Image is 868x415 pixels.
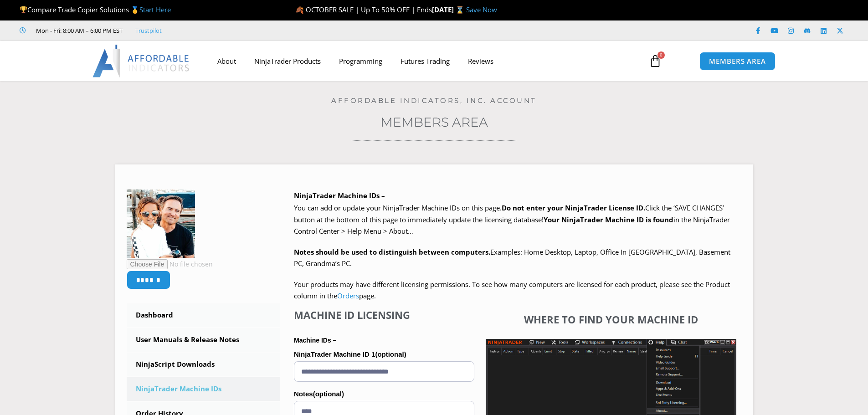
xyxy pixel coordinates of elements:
[127,377,281,401] a: NinjaTrader Machine IDs
[245,51,330,72] a: NinjaTrader Products
[466,5,497,14] a: Save Now
[20,5,171,14] span: Compare Trade Copier Solutions 🥇
[294,309,474,321] h4: Machine ID Licensing
[313,390,344,398] span: (optional)
[208,51,638,72] nav: Menu
[486,313,736,325] h4: Where to find your Machine ID
[502,203,645,212] b: Do not enter your NinjaTrader License ID.
[20,6,27,13] img: 🏆
[294,387,474,401] label: Notes
[459,51,503,72] a: Reviews
[127,328,281,352] a: User Manuals & Release Notes
[294,247,490,256] strong: Notes should be used to distinguish between computers.
[699,52,776,71] a: MEMBERS AREA
[127,353,281,376] a: NinjaScript Downloads
[294,203,730,236] span: Click the ‘SAVE CHANGES’ button at the bottom of this page to immediately update the licensing da...
[208,51,245,72] a: About
[294,203,502,212] span: You can add or update your NinjaTrader Machine IDs on this page.
[294,348,474,361] label: NinjaTrader Machine ID 1
[127,303,281,327] a: Dashboard
[139,5,171,14] a: Start Here
[375,350,406,358] span: (optional)
[544,215,673,224] strong: Your NinjaTrader Machine ID is found
[294,280,730,301] span: Your products may have different licensing permissions. To see how many computers are licensed fo...
[391,51,459,72] a: Futures Trading
[295,5,432,14] span: 🍂 OCTOBER SALE | Up To 50% OFF | Ends
[330,51,391,72] a: Programming
[432,5,466,14] strong: [DATE] ⌛
[380,114,488,130] a: Members Area
[135,25,162,36] a: Trustpilot
[331,96,537,105] a: Affordable Indicators, Inc. Account
[294,247,730,268] span: Examples: Home Desktop, Laptop, Office In [GEOGRAPHIC_DATA], Basement PC, Grandma’s PC.
[635,48,675,74] a: 0
[657,51,665,59] span: 0
[294,191,385,200] b: NinjaTrader Machine IDs –
[127,190,195,258] img: bbb32ecc69c47c4bfa1294b18ec97893268c8ae9b75849ca91af0cba0a380b8d
[92,45,190,77] img: LogoAI | Affordable Indicators – NinjaTrader
[337,291,359,300] a: Orders
[294,337,336,344] strong: Machine IDs –
[34,25,123,36] span: Mon - Fri: 8:00 AM – 6:00 PM EST
[709,58,766,65] span: MEMBERS AREA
